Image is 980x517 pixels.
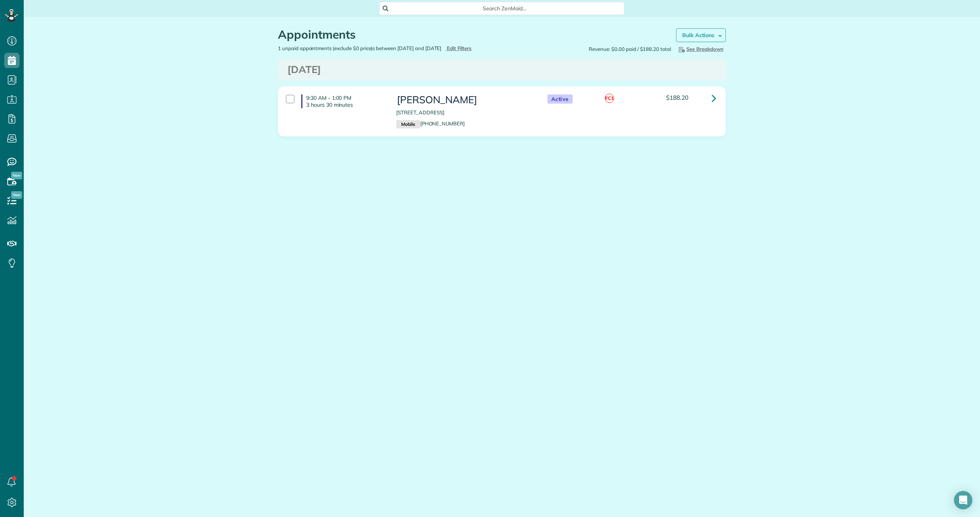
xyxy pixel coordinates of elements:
span: See Breakdown [677,46,724,52]
h3: [DATE] [287,64,716,75]
span: Revenue: $0.00 paid / $188.20 total [589,46,671,53]
span: New [11,191,22,199]
h4: 9:30 AM - 1:00 PM [301,94,385,108]
div: 1 unpaid appointments (exclude $0 price)s between [DATE] and [DATE] [272,45,502,52]
a: Edit Filters [445,45,472,51]
span: Active [547,94,573,104]
a: Bulk Actions [676,28,726,42]
a: Mobile[PHONE_NUMBER] [396,120,465,127]
h1: Appointments [278,28,665,41]
p: [STREET_ADDRESS] [396,109,532,116]
button: See Breakdown [675,45,726,53]
span: $188.20 [666,94,688,101]
span: Edit Filters [447,45,472,51]
h3: [PERSON_NAME] [396,94,532,106]
span: FC1 [605,94,614,103]
div: Open Intercom Messenger [954,491,972,509]
p: 3 hours 30 minutes [306,101,385,108]
span: New [11,172,22,179]
strong: Bulk Actions [682,32,714,39]
small: Mobile [396,120,420,128]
